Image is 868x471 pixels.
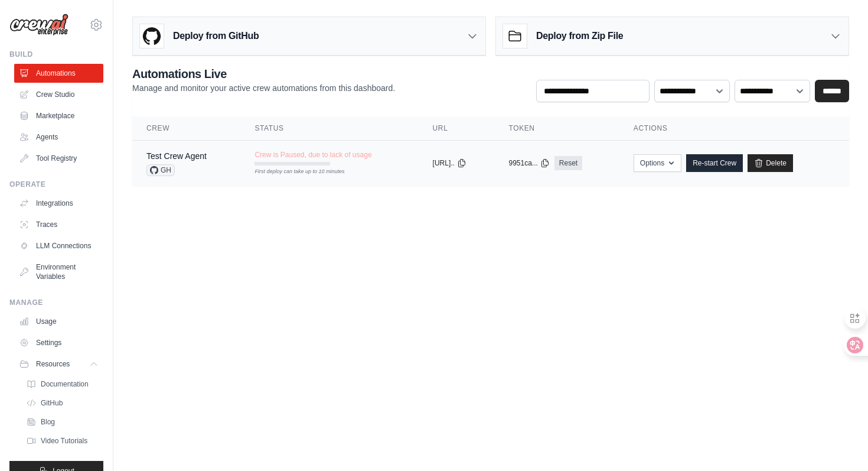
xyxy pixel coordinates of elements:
a: LLM Connections [14,236,103,255]
a: Agents [14,128,103,147]
a: Video Tutorials [21,433,103,449]
a: Reset [554,156,582,170]
button: 9951ca... [508,158,549,168]
img: GitHub Logo [140,24,164,48]
a: Usage [14,312,103,331]
a: Traces [14,215,103,234]
th: URL [419,116,495,141]
th: Status [240,116,418,141]
div: First deploy can take up to 10 minutes [254,168,330,176]
span: GH [146,164,175,176]
a: Test Crew Agent [146,151,207,161]
h2: Automations Live [132,66,395,82]
th: Token [494,116,619,141]
th: Actions [619,116,849,141]
div: Build [9,50,103,59]
a: GitHub [21,395,103,411]
h3: Deploy from Zip File [536,29,623,43]
button: Options [634,154,681,172]
a: Integrations [14,194,103,213]
button: Resources [14,355,103,373]
a: Environment Variables [14,258,103,286]
span: Blog [41,417,55,427]
span: Video Tutorials [41,436,87,446]
a: Delete [748,154,793,172]
a: Crew Studio [14,85,103,104]
a: Re-start Crew [686,154,743,172]
a: Settings [14,333,103,352]
div: Operate [9,180,103,189]
th: Crew [132,116,240,141]
span: GitHub [41,398,63,408]
img: Logo [9,14,68,36]
span: Crew is Paused, due to lack of usage [254,150,371,160]
div: Manage [9,298,103,307]
h3: Deploy from GitHub [173,29,259,43]
span: Documentation [41,379,89,389]
a: Documentation [21,376,103,392]
a: Marketplace [14,106,103,125]
p: Manage and monitor your active crew automations from this dashboard. [132,82,395,94]
a: Automations [14,64,103,83]
div: 聊天小组件 [809,414,868,471]
a: Tool Registry [14,149,103,168]
iframe: Chat Widget [809,414,868,471]
a: Blog [21,414,103,430]
span: Resources [36,359,70,369]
